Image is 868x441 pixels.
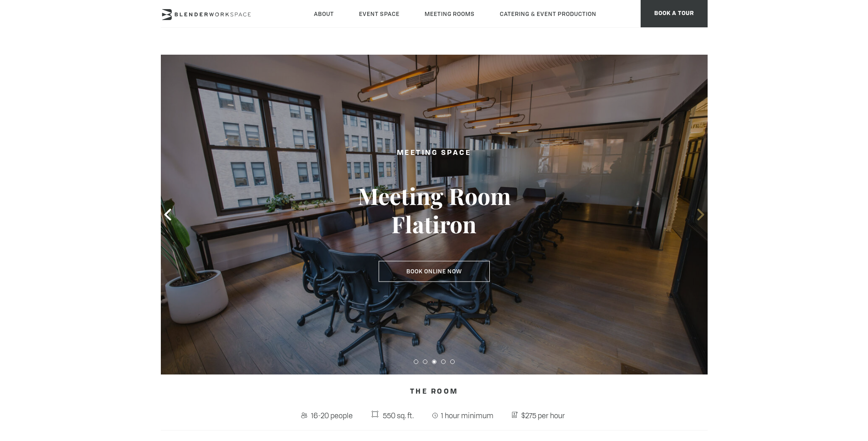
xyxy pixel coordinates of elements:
h2: Meeting Space [329,148,539,159]
h3: Meeting Room Flatiron [329,182,539,238]
span: 550 sq. ft. [380,408,416,423]
iframe: Chat Widget [704,324,868,441]
h4: The Room [161,384,708,401]
span: 1 hour minimum [439,408,496,423]
a: Book Online Now [379,261,490,282]
span: 16-20 people [309,408,355,423]
span: $275 per hour [519,408,567,423]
